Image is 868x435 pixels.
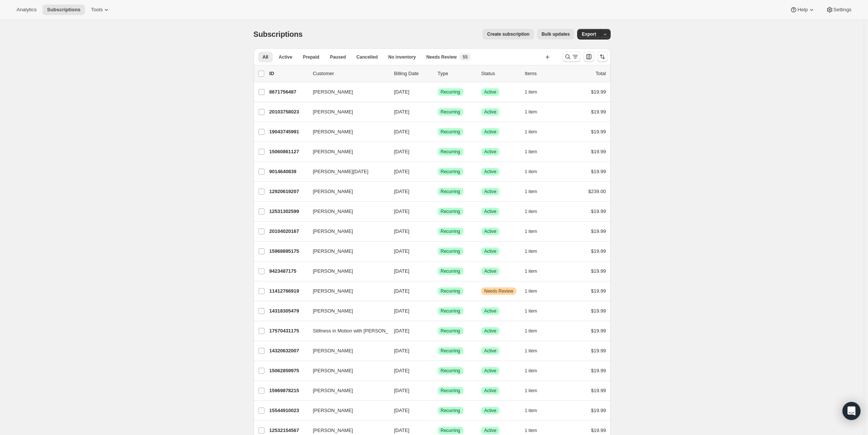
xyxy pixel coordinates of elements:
span: Active [484,169,497,175]
div: Type [438,70,475,77]
button: Create subscription [482,29,534,39]
span: Paused [330,54,346,60]
span: $19.99 [591,408,606,413]
span: 1 item [525,368,537,374]
button: 1 item [525,346,546,356]
span: 1 item [525,129,537,135]
button: 1 item [525,286,546,296]
span: Active [484,308,497,314]
span: 1 item [525,169,537,175]
span: [DATE] [394,368,410,373]
span: 1 item [525,408,537,414]
span: 1 item [525,189,537,195]
button: [PERSON_NAME] [308,345,384,357]
p: 20104020167 [269,228,307,235]
span: Create subscription [487,31,529,37]
p: 8671756487 [269,88,307,96]
button: 1 item [525,127,546,137]
p: 11412766919 [269,287,307,295]
span: [PERSON_NAME] [313,248,353,255]
div: 11412766919[PERSON_NAME][DATE]SuccessRecurringWarningNeeds Review1 item$19.99 [269,286,606,296]
span: Recurring [441,228,460,234]
span: Active [279,54,292,60]
button: [PERSON_NAME] [308,106,384,118]
span: Active [484,328,497,334]
button: Search and filter results [563,51,581,62]
button: Settings [821,5,856,15]
button: 1 item [525,306,546,316]
button: 1 item [525,206,546,217]
p: Customer [313,70,388,77]
p: 15060861127 [269,148,307,156]
span: Cancelled [357,54,378,60]
span: Active [484,129,497,135]
p: 17570431175 [269,327,307,335]
div: Items [525,70,563,77]
span: [DATE] [394,169,410,174]
div: 9014640839[PERSON_NAME][DATE][DATE]SuccessRecurringSuccessActive1 item$19.99 [269,166,606,177]
span: [DATE] [394,149,410,154]
button: [PERSON_NAME][DATE] [308,166,384,178]
span: Recurring [441,189,460,195]
span: [DATE] [394,268,410,274]
span: 1 item [525,328,537,334]
span: Active [484,368,497,374]
button: 1 item [525,166,546,177]
p: 19043745991 [269,128,307,136]
button: [PERSON_NAME] [308,405,384,417]
button: Stillness in Motion with [PERSON_NAME] [308,325,384,337]
span: [DATE] [394,228,410,234]
span: [PERSON_NAME] [313,307,353,315]
button: 1 item [525,326,546,336]
span: No inventory [388,54,416,60]
span: Active [484,89,497,95]
span: $19.99 [591,368,606,373]
span: [PERSON_NAME] [313,407,353,414]
div: 14318305479[PERSON_NAME][DATE]SuccessRecurringSuccessActive1 item$19.99 [269,306,606,316]
span: $19.99 [591,328,606,334]
p: 12920619207 [269,188,307,195]
span: [DATE] [394,328,410,334]
span: [PERSON_NAME] [313,387,353,394]
span: Active [484,427,497,433]
p: ID [269,70,307,77]
span: $19.99 [591,388,606,393]
p: 15544910023 [269,407,307,414]
span: [DATE] [394,427,410,433]
span: $19.99 [591,348,606,353]
span: $19.99 [591,308,606,314]
button: [PERSON_NAME] [308,245,384,257]
span: $19.99 [591,169,606,174]
span: 1 item [525,228,537,234]
span: Recurring [441,427,460,433]
button: [PERSON_NAME] [308,126,384,138]
span: [DATE] [394,248,410,254]
button: [PERSON_NAME] [308,205,384,217]
div: 19043745991[PERSON_NAME][DATE]SuccessRecurringSuccessActive1 item$19.99 [269,127,606,137]
button: 1 item [525,87,546,97]
button: 1 item [525,147,546,157]
span: [DATE] [394,109,410,115]
span: 1 item [525,308,537,314]
button: [PERSON_NAME] [308,265,384,277]
span: Active [484,408,497,414]
button: [PERSON_NAME] [308,186,384,198]
span: $19.99 [591,288,606,294]
span: 1 item [525,208,537,214]
span: Active [484,248,497,254]
span: Needs Review [484,288,513,294]
div: 14320632007[PERSON_NAME][DATE]SuccessRecurringSuccessActive1 item$19.99 [269,346,606,356]
span: 1 item [525,248,537,254]
span: Recurring [441,89,460,95]
span: $19.99 [591,427,606,433]
span: Export [582,31,596,37]
span: Active [484,208,497,214]
span: Bulk updates [541,31,570,37]
span: $19.99 [591,248,606,254]
div: 12920619207[PERSON_NAME][DATE]SuccessRecurringSuccessActive1 item$239.00 [269,186,606,197]
span: Recurring [441,169,460,175]
button: 1 item [525,107,546,117]
span: [PERSON_NAME] [313,188,353,195]
button: Subscriptions [42,5,85,15]
span: Tools [91,7,103,13]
